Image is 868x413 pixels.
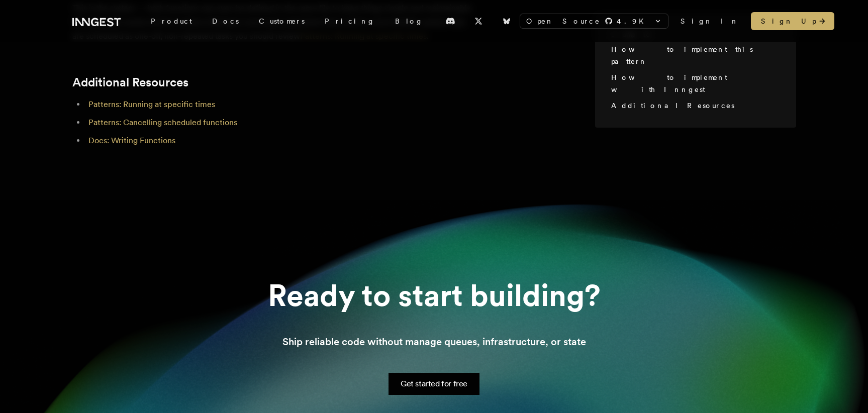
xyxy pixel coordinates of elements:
div: Product [141,12,202,30]
a: Patterns: Cancelling scheduled functions [88,118,237,127]
a: Sign In [681,16,739,26]
p: Ship reliable code without manage queues, infrastructure, or state [282,335,586,349]
a: How to implement this pattern [611,45,753,65]
a: X [467,13,490,29]
a: Docs: Writing Functions [88,136,175,145]
h2: Additional Resources [72,75,474,89]
a: Blog [385,12,433,30]
a: Pricing [315,12,385,30]
a: Sign Up [751,12,834,30]
a: Patterns: Running at specific times [88,99,215,109]
a: Docs [202,12,249,30]
a: Additional Resources [611,101,734,110]
span: 4.9 K [617,16,650,26]
a: Bluesky [496,13,518,29]
h2: Ready to start building? [268,280,601,311]
a: Get started for free [389,373,479,395]
span: Open Source [526,16,601,26]
a: Customers [249,12,315,30]
a: Discord [439,13,461,29]
a: How to implement with Inngest [611,73,727,93]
